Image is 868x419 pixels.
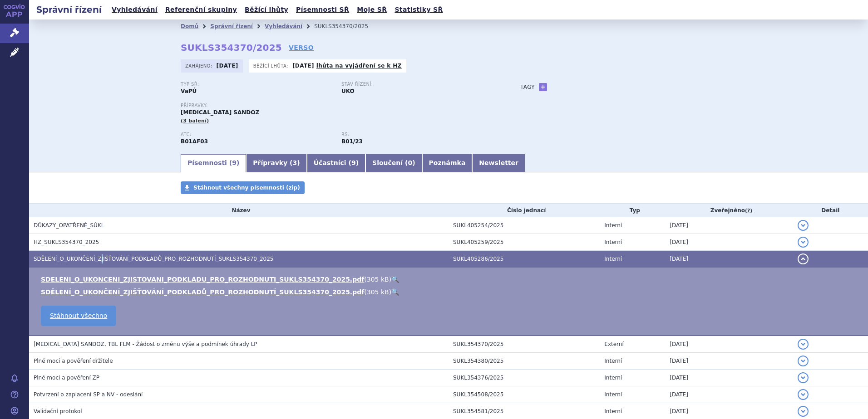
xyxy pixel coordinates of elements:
[392,4,445,16] a: Statistiky SŘ
[34,222,104,229] span: DŮKAZY_OPATŘENÉ_SÚKL
[351,159,356,166] span: 9
[193,185,300,191] span: Stáhnout všechny písemnosti (zip)
[798,253,809,264] button: detail
[34,375,99,381] span: Plné moci a pověření ZP
[34,358,113,364] span: Plné moci a pověření držitele
[181,132,332,137] p: ATC:
[449,386,600,403] td: SUKL354508/2025
[472,154,525,172] a: Newsletter
[34,408,82,414] span: Validační protokol
[109,4,160,16] a: Vyhledávání
[289,43,314,52] a: VERSO
[41,288,364,296] a: SDĚLENÍ_O_UKONČENÍ_ZJIŠŤOVÁNÍ_PODKLADŮ_PRO_ROZHODNUTÍ_SUKLS354370_2025.pdf
[665,251,793,268] td: [DATE]
[181,23,198,29] a: Domů
[292,63,314,69] strong: [DATE]
[316,63,402,69] a: lhůta na vyjádření se k HZ
[449,251,600,268] td: SUKL405286/2025
[793,204,868,217] th: Detail
[745,208,752,214] abbr: (?)
[604,375,622,381] span: Interní
[163,4,240,16] a: Referenční skupiny
[520,82,535,93] h3: Tagy
[604,239,622,245] span: Interní
[34,391,143,398] span: Potvrzení o zaplacení SP a NV - odeslání
[422,154,473,172] a: Poznámka
[665,370,793,386] td: [DATE]
[246,154,306,172] a: Přípravky (3)
[34,341,257,347] span: EDOXABAN SANDOZ, TBL FLM - Žádost o změnu výše a podmínek úhrady LP
[365,154,422,172] a: Sloučení (0)
[253,62,290,69] span: Běžící lhůta:
[29,3,109,16] h2: Správní řízení
[665,204,793,217] th: Zveřejněno
[604,222,622,229] span: Interní
[181,103,502,108] p: Přípravky:
[41,306,116,326] a: Stáhnout všechno
[604,391,622,398] span: Interní
[367,288,389,296] span: 305 kB
[293,4,352,16] a: Písemnosti SŘ
[539,83,547,91] a: +
[293,159,297,166] span: 3
[34,239,99,245] span: HZ_SUKLS354370_2025
[217,63,238,69] strong: [DATE]
[798,220,809,231] button: detail
[314,19,380,33] li: SUKLS354370/2025
[600,204,665,217] th: Typ
[181,88,197,94] strong: VaPÚ
[604,256,622,262] span: Interní
[604,358,622,364] span: Interní
[265,23,302,29] a: Vyhledávání
[449,370,600,386] td: SUKL354376/2025
[307,154,365,172] a: Účastníci (9)
[242,4,291,16] a: Běžící lhůty
[408,159,412,166] span: 0
[232,159,237,166] span: 9
[449,353,600,370] td: SUKL354380/2025
[665,234,793,251] td: [DATE]
[341,88,355,94] strong: UKO
[798,356,809,366] button: detail
[665,336,793,353] td: [DATE]
[181,181,305,194] a: Stáhnout všechny písemnosti (zip)
[181,42,282,53] strong: SUKLS354370/2025
[665,386,793,403] td: [DATE]
[391,288,399,296] a: 🔍
[665,353,793,370] td: [DATE]
[181,82,332,87] p: Typ SŘ:
[391,276,399,283] a: 🔍
[798,372,809,383] button: detail
[181,118,209,124] span: (3 balení)
[41,276,364,283] a: SDELENI_O_UKONCENI_ZJISTOVANI_PODKLADU_PRO_ROZHODNUTI_SUKLS354370_2025.pdf
[41,287,859,297] li: ( )
[798,237,809,248] button: detail
[341,132,493,137] p: RS:
[604,341,623,347] span: Externí
[29,204,449,217] th: Název
[181,109,259,116] span: [MEDICAL_DATA] SANDOZ
[449,336,600,353] td: SUKL354370/2025
[367,276,389,283] span: 305 kB
[41,275,859,284] li: ( )
[798,389,809,400] button: detail
[341,138,363,145] strong: gatrany a xabany vyšší síly
[798,406,809,417] button: detail
[449,234,600,251] td: SUKL405259/2025
[665,217,793,234] td: [DATE]
[292,62,402,69] p: -
[185,62,214,69] span: Zahájeno:
[449,204,600,217] th: Číslo jednací
[354,4,390,16] a: Moje SŘ
[181,138,208,145] strong: EDOXABAN
[798,339,809,350] button: detail
[181,154,246,172] a: Písemnosti (9)
[210,23,253,29] a: Správní řízení
[449,217,600,234] td: SUKL405254/2025
[604,408,622,414] span: Interní
[341,82,493,87] p: Stav řízení:
[34,256,273,262] span: SDĚLENÍ_O_UKONČENÍ_ZJIŠŤOVÁNÍ_PODKLADŮ_PRO_ROZHODNUTÍ_SUKLS354370_2025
